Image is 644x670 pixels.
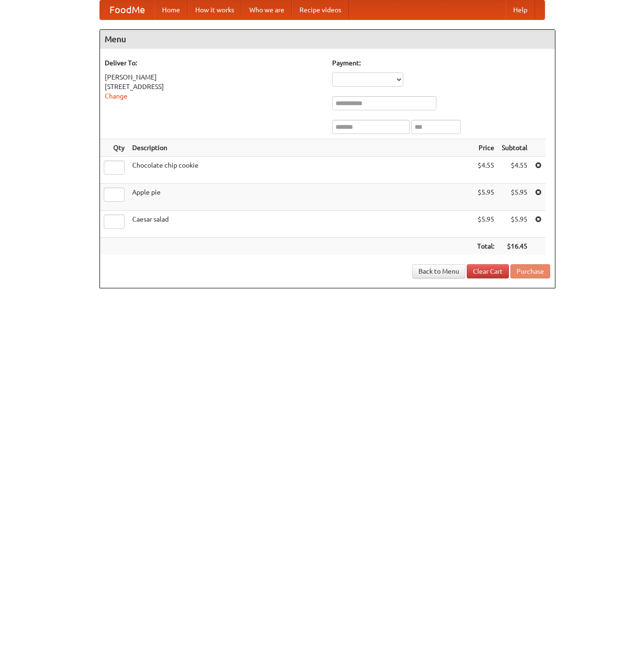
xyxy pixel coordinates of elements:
[292,0,349,19] a: Recipe videos
[473,184,498,211] td: $5.95
[467,264,509,278] a: Clear Cart
[498,139,531,157] th: Subtotal
[154,0,188,19] a: Home
[498,238,531,255] th: $16.45
[510,264,550,278] button: Purchase
[128,157,473,184] td: Chocolate chip cookie
[188,0,242,19] a: How it works
[105,82,323,91] div: [STREET_ADDRESS]
[242,0,292,19] a: Who we are
[498,157,531,184] td: $4.55
[100,0,154,19] a: FoodMe
[498,184,531,211] td: $5.95
[473,139,498,157] th: Price
[128,139,473,157] th: Description
[412,264,465,278] a: Back to Menu
[100,30,555,49] h4: Menu
[100,139,128,157] th: Qty
[332,58,550,68] h5: Payment:
[473,211,498,238] td: $5.95
[105,92,127,100] a: Change
[105,58,323,68] h5: Deliver To:
[473,238,498,255] th: Total:
[128,184,473,211] td: Apple pie
[506,0,535,19] a: Help
[473,157,498,184] td: $4.55
[105,72,323,82] div: [PERSON_NAME]
[498,211,531,238] td: $5.95
[128,211,473,238] td: Caesar salad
